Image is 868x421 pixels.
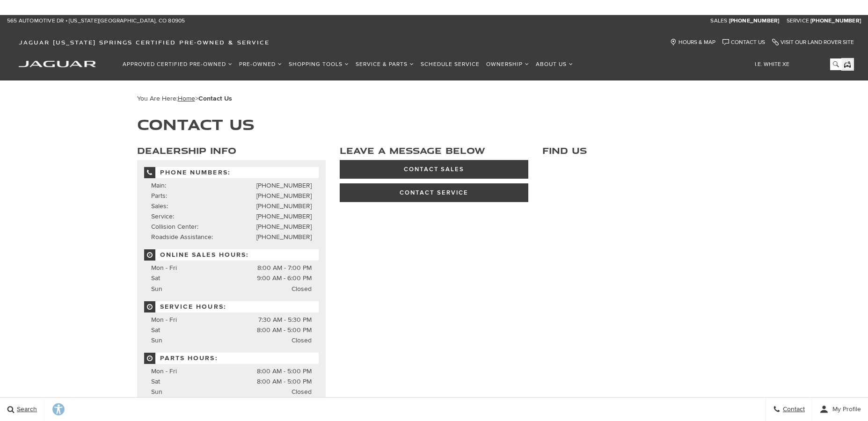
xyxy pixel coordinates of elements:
a: Home [178,94,195,102]
span: Closed [292,335,312,346]
span: [US_STATE][GEOGRAPHIC_DATA], [69,15,157,27]
span: Mon - Fri [151,367,177,375]
a: Shopping Tools [285,56,352,73]
span: Phone Numbers: [144,167,319,178]
nav: Main Navigation [119,56,576,73]
a: Contact Us [722,39,765,46]
a: [PHONE_NUMBER] [810,17,861,25]
span: Jaguar [US_STATE] Springs Certified Pre-Owned & Service [19,39,270,46]
a: [PHONE_NUMBER] [256,212,312,220]
span: Service [787,17,809,24]
span: 8:00 AM - 5:00 PM [257,366,312,377]
span: 8:00 AM - 5:00 PM [257,325,312,335]
span: Sat [151,326,160,334]
a: About Us [532,56,576,73]
span: Sales [710,17,727,24]
h3: Dealership Info [137,146,326,155]
span: Sun [151,336,162,344]
span: Service: [151,212,174,220]
span: 8:00 AM - 7:00 PM [257,263,312,273]
a: Contact Sales [340,160,528,179]
span: Mon - Fri [151,264,177,272]
input: i.e. White XE [748,58,841,70]
div: Breadcrumbs [137,94,731,102]
span: Parts: [151,192,167,200]
a: Ownership [483,56,532,73]
h1: Contact Us [137,116,731,132]
span: > [178,94,232,102]
a: 565 Automotive Dr • [US_STATE][GEOGRAPHIC_DATA], CO 80905 [7,17,185,25]
iframe: Dealer location map [542,160,731,345]
a: Visit Our Land Rover Site [772,39,854,46]
a: Service & Parts [352,56,417,73]
span: 8:00 AM - 5:00 PM [257,377,312,387]
a: [PHONE_NUMBER] [256,192,312,200]
img: Jaguar [19,61,96,67]
span: Service Hours: [144,301,319,312]
a: [PHONE_NUMBER] [256,202,312,210]
span: Closed [292,387,312,397]
span: Roadside Assistance: [151,233,213,241]
span: Parts Hours: [144,353,319,364]
span: You Are Here: [137,94,232,102]
span: Sun [151,285,162,293]
a: [PHONE_NUMBER] [256,233,312,241]
span: Search [15,406,37,414]
a: Approved Certified Pre-Owned [119,56,236,73]
span: Main: [151,181,166,189]
a: [PHONE_NUMBER] [256,223,312,231]
span: Collision Center: [151,223,198,231]
strong: Contact Us [198,94,232,102]
a: Schedule Service [417,56,483,73]
span: Sat [151,377,160,385]
h3: Leave a Message Below [340,146,528,155]
a: jaguar [19,59,96,67]
span: Sat [151,274,160,282]
span: Contact [780,406,805,414]
span: CO [159,15,167,27]
span: Online Sales Hours: [144,249,319,261]
a: Hours & Map [670,39,715,46]
a: [PHONE_NUMBER] [729,17,780,25]
span: My Profile [829,406,861,414]
span: 80905 [168,15,185,27]
h3: Find Us [542,146,731,155]
span: Sun [151,388,162,396]
span: 7:30 AM - 5:30 PM [258,315,312,325]
span: Closed [292,284,312,294]
span: 9:00 AM - 6:00 PM [257,273,312,283]
a: [PHONE_NUMBER] [256,181,312,189]
a: Pre-Owned [236,56,285,73]
a: Contact Service [340,183,528,202]
button: user-profile-menu [812,398,868,421]
span: Mon - Fri [151,316,177,324]
span: Sales: [151,202,168,210]
span: 565 Automotive Dr • [7,15,67,27]
a: Jaguar [US_STATE] Springs Certified Pre-Owned & Service [14,39,274,46]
